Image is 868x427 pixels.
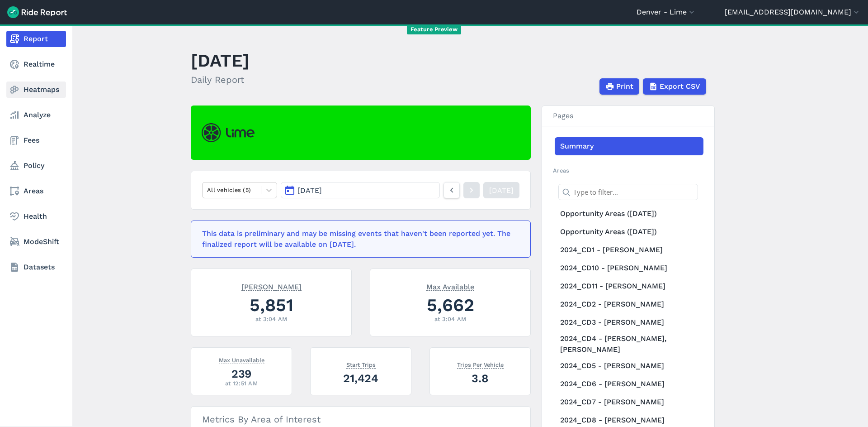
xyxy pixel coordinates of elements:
div: at 3:04 AM [381,315,519,323]
input: Type to filter... [558,184,698,200]
span: Print [616,81,633,92]
img: Lime [202,123,255,142]
a: Policy [6,158,66,174]
div: at 12:51 AM [202,379,281,388]
a: Health [6,208,66,225]
span: Export CSV [660,81,700,92]
div: 5,851 [202,293,340,317]
button: Print [599,78,639,95]
a: Areas [6,183,66,199]
h1: [DATE] [191,48,250,73]
a: 2024_CD5 - [PERSON_NAME] [555,357,703,375]
a: Opportunity Areas ([DATE]) [555,223,703,241]
span: Trips Per Vehicle [457,360,504,369]
span: [PERSON_NAME] [241,282,302,291]
a: ModeShift [6,234,66,250]
button: [EMAIL_ADDRESS][DOMAIN_NAME] [725,7,861,18]
div: This data is preliminary and may be missing events that haven't been reported yet. The finalized ... [202,228,514,250]
div: 3.8 [441,370,519,386]
h2: Areas [553,166,703,175]
span: Start Trips [346,360,376,369]
span: Max Available [426,282,474,291]
h3: Pages [542,106,714,126]
a: 2024_CD1 - [PERSON_NAME] [555,241,703,259]
span: Max Unavailable [219,355,264,364]
h2: Daily Report [191,73,250,86]
a: 2024_CD4 - [PERSON_NAME], [PERSON_NAME] [555,331,703,357]
a: 2024_CD2 - [PERSON_NAME] [555,295,703,313]
a: 2024_CD6 - [PERSON_NAME] [555,375,703,393]
div: at 3:04 AM [202,315,340,323]
a: 2024_CD10 - [PERSON_NAME] [555,259,703,277]
a: Datasets [6,259,66,275]
img: Ride Report [7,6,67,18]
a: Realtime [6,56,66,72]
span: Feature Preview [407,25,461,34]
a: 2024_CD11 - [PERSON_NAME] [555,277,703,295]
div: 239 [202,366,281,382]
a: Analyze [6,107,66,123]
a: Summary [555,137,703,155]
a: Report [6,31,66,47]
a: 2024_CD3 - [PERSON_NAME] [555,313,703,331]
span: [DATE] [297,186,322,195]
button: Export CSV [643,78,706,95]
button: [DATE] [281,182,440,198]
a: Heatmaps [6,82,66,98]
a: Fees [6,132,66,149]
div: 21,424 [321,370,400,386]
a: 2024_CD7 - [PERSON_NAME] [555,393,703,411]
a: [DATE] [483,182,519,198]
a: Opportunity Areas ([DATE]) [555,205,703,223]
div: 5,662 [381,293,519,317]
button: Denver - Lime [637,7,696,18]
